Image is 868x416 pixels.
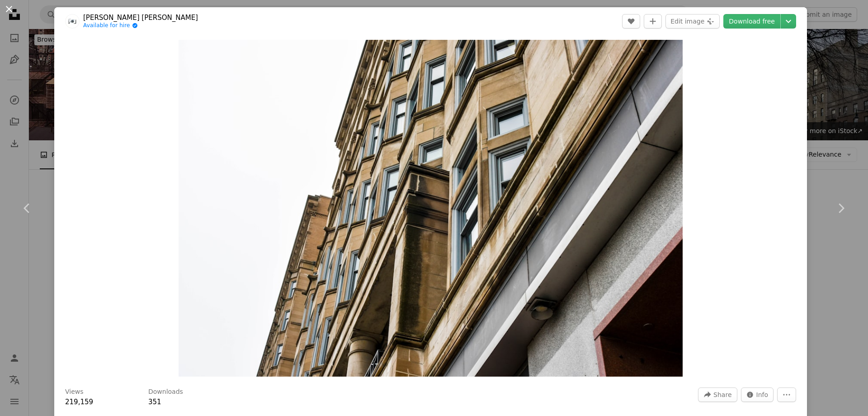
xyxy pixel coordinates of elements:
[65,387,84,397] h3: Views
[665,14,720,29] button: Edit image
[622,14,640,29] button: Like
[781,14,796,29] button: Choose download size
[713,388,731,402] span: Share
[644,14,662,29] button: Add to Collection
[65,14,80,29] img: Go to Amanda Marie's profile
[777,387,796,402] button: More Actions
[814,165,868,252] a: Next
[723,14,780,29] a: Download free
[179,40,683,377] img: low angle photo of brown concrete building
[83,13,198,22] a: [PERSON_NAME] [PERSON_NAME]
[698,387,737,402] button: Share this image
[179,40,683,377] button: Zoom in on this image
[756,388,769,402] span: Info
[148,387,183,397] h3: Downloads
[148,398,161,406] span: 351
[83,22,198,29] a: Available for hire
[65,398,93,406] span: 219,159
[741,387,774,402] button: Stats about this image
